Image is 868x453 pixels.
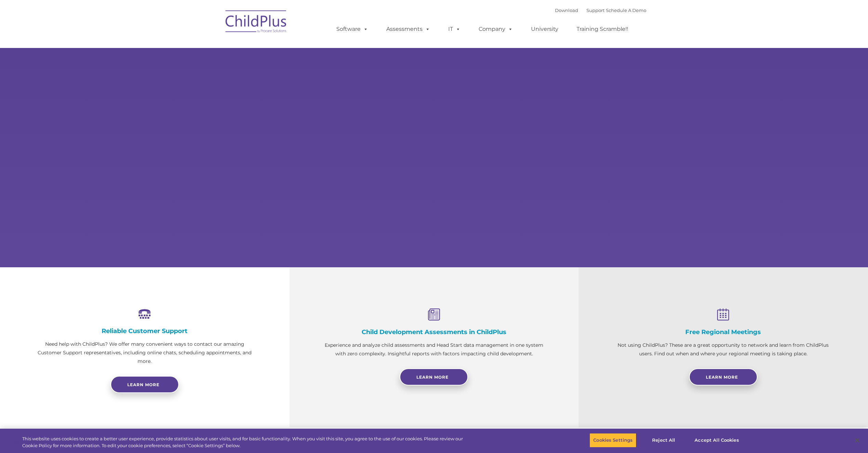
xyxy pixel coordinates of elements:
[324,341,545,358] p: Experience and analyze child assessments and Head Start data management in one system with zero c...
[689,368,757,385] a: Learn More
[127,382,159,387] span: Learn more
[400,368,468,385] a: Learn More
[555,8,578,13] a: Download
[524,22,565,36] a: University
[590,433,636,448] button: Cookies Settings
[613,328,834,336] h4: Free Regional Meetings
[416,375,449,380] span: Learn More
[379,22,437,36] a: Assessments
[329,22,375,36] a: Software
[324,328,545,336] h4: Child Development Assessments in ChildPlus
[472,22,520,36] a: Company
[586,8,605,13] a: Support
[570,22,635,36] a: Training Scramble!!
[22,436,477,449] div: This website uses cookies to create a better user experience, provide statistics about user visit...
[706,375,738,380] span: Learn More
[555,8,646,13] font: |
[850,433,865,448] button: Close
[34,327,255,335] h4: Reliable Customer Support
[111,376,179,393] a: Learn more
[642,433,685,448] button: Reject All
[691,433,742,448] button: Accept All Cookies
[613,341,834,358] p: Not using ChildPlus? These are a great opportunity to network and learn from ChildPlus users. Fin...
[34,340,255,366] p: Need help with ChildPlus? We offer many convenient ways to contact our amazing Customer Support r...
[606,8,646,13] a: Schedule A Demo
[222,5,290,40] img: ChildPlus by Procare Solutions
[441,22,467,36] a: IT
